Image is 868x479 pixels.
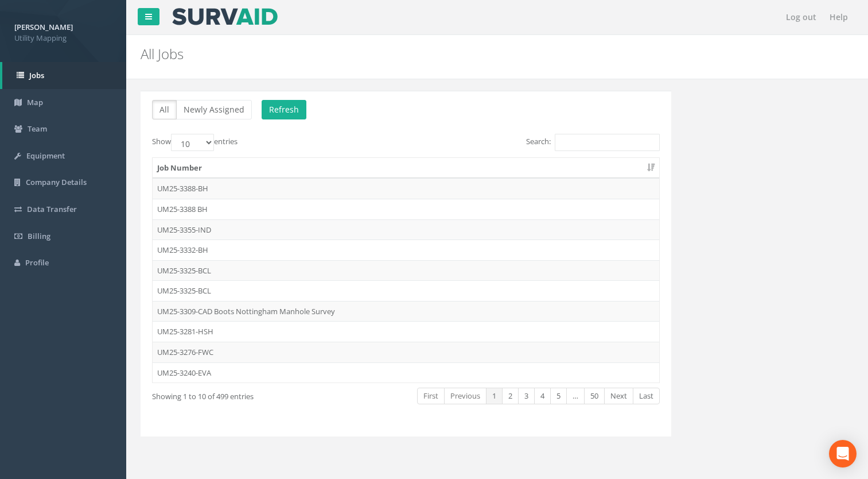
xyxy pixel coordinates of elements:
[153,301,659,322] td: UM25-3309-CAD Boots Nottingham Manhole Survey
[153,321,659,342] td: UM25-3281-HSH
[526,134,660,151] label: Search:
[152,134,238,151] label: Show entries
[153,260,659,281] td: UM25-3325-BCL
[444,388,486,404] a: Previous
[152,387,353,402] div: Showing 1 to 10 of 499 entries
[26,177,87,187] span: Company Details
[27,204,77,214] span: Data Transfer
[14,19,112,43] a: [PERSON_NAME] Utility Mapping
[566,388,585,404] a: …
[534,388,551,404] a: 4
[153,219,659,240] td: UM25-3355-IND
[27,97,43,107] span: Map
[28,123,47,134] span: Team
[2,62,126,89] a: Jobs
[14,33,112,44] span: Utility Mapping
[633,388,660,404] a: Last
[153,362,659,383] td: UM25-3240-EVA
[14,22,73,32] strong: [PERSON_NAME]
[153,239,659,260] td: UM25-3332-BH
[486,388,503,404] a: 1
[153,199,659,219] td: UM25-3388 BH
[584,388,605,404] a: 50
[152,100,177,119] button: All
[176,100,252,119] button: Newly Assigned
[26,150,65,161] span: Equipment
[153,280,659,301] td: UM25-3325-BCL
[29,70,44,80] span: Jobs
[25,257,49,268] span: Profile
[262,100,306,119] button: Refresh
[829,440,857,468] div: Open Intercom Messenger
[141,47,732,61] h2: All Jobs
[604,388,633,404] a: Next
[550,388,567,404] a: 5
[153,342,659,362] td: UM25-3276-FWC
[417,388,445,404] a: First
[555,134,660,151] input: Search:
[153,158,659,179] th: Job Number: activate to sort column ascending
[171,134,214,151] select: Showentries
[502,388,519,404] a: 2
[153,178,659,199] td: UM25-3388-BH
[28,231,50,241] span: Billing
[518,388,535,404] a: 3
